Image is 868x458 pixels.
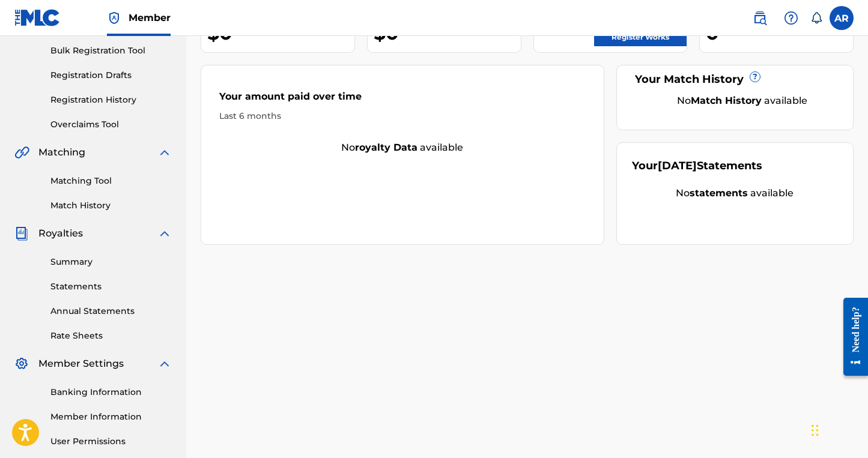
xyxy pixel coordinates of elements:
[779,6,803,30] div: Help
[753,11,767,25] img: search
[50,44,172,57] a: Bulk Registration Tool
[750,72,760,82] span: ?
[50,256,172,268] a: Summary
[50,175,172,187] a: Matching Tool
[594,28,687,46] a: Register Works
[219,110,586,122] div: Last 6 months
[647,94,838,108] div: No available
[690,187,748,199] strong: statements
[14,9,61,26] img: MLC Logo
[748,6,772,30] a: Public Search
[107,11,121,25] img: Top Rightsholder
[50,330,172,342] a: Rate Sheets
[658,159,697,172] span: [DATE]
[157,145,172,160] img: expand
[50,94,172,106] a: Registration History
[834,289,868,385] iframe: Resource Center
[50,199,172,212] a: Match History
[808,400,868,458] iframe: Chat Widget
[355,142,417,153] strong: royalty data
[632,186,838,200] div: No available
[201,140,604,155] div: No available
[50,118,172,131] a: Overclaims Tool
[50,411,172,423] a: Member Information
[157,357,172,371] img: expand
[830,6,854,30] div: User Menu
[632,158,762,174] div: Your Statements
[812,412,819,448] div: Drag
[50,435,172,448] a: User Permissions
[38,226,83,241] span: Royalties
[129,11,171,25] span: Member
[50,305,172,318] a: Annual Statements
[632,71,838,88] div: Your Match History
[784,11,798,25] img: help
[38,145,85,160] span: Matching
[14,226,29,241] img: Royalties
[50,386,172,399] a: Banking Information
[14,145,29,160] img: Matching
[219,89,586,110] div: Your amount paid over time
[38,357,124,371] span: Member Settings
[50,280,172,293] a: Statements
[50,69,172,82] a: Registration Drafts
[157,226,172,241] img: expand
[810,12,822,24] div: Notifications
[691,95,762,106] strong: Match History
[14,357,29,371] img: Member Settings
